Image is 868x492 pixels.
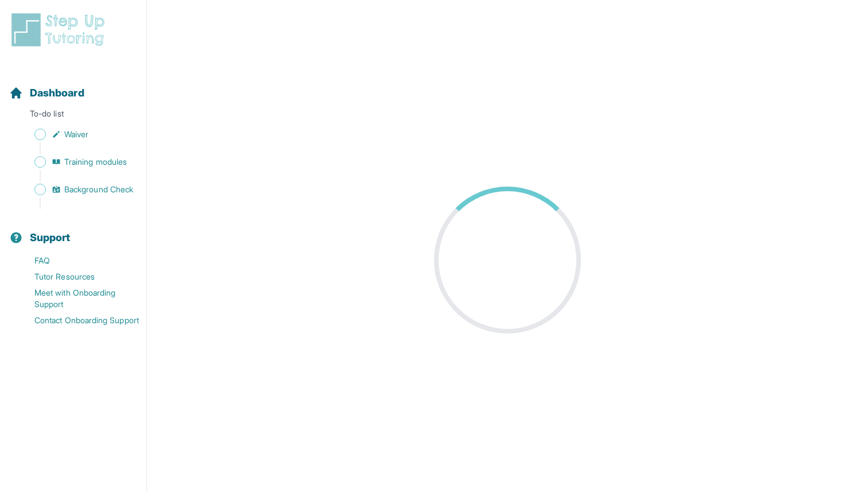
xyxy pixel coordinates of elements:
[9,126,146,142] a: Waiver
[9,11,111,48] img: logo
[9,85,84,101] a: Dashboard
[5,67,142,106] button: Dashboard
[5,211,142,250] button: Support
[30,85,84,101] span: Dashboard
[9,154,146,170] a: Training modules
[9,181,146,197] a: Background Check
[64,129,88,140] span: Waiver
[9,312,146,328] a: Contact Onboarding Support
[9,269,146,285] a: Tutor Resources
[64,156,127,168] span: Training modules
[5,108,142,124] p: To-do list
[9,253,146,269] a: FAQ
[9,285,146,312] a: Meet with Onboarding Support
[30,230,71,246] span: Support
[64,184,133,195] span: Background Check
